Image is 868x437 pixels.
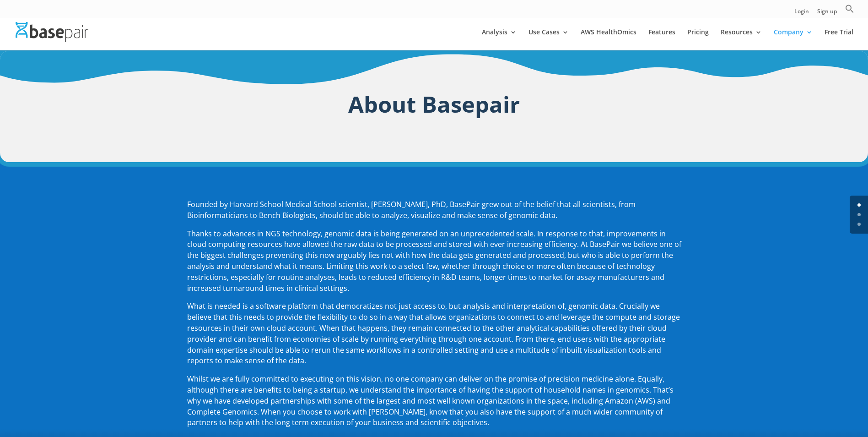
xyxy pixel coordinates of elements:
[774,29,813,50] a: Company
[187,88,681,125] h1: About Basepair
[794,9,809,18] a: Login
[857,213,861,216] a: 1
[845,4,854,13] svg: Search
[187,199,681,229] p: Founded by Harvard School Medical School scientist, [PERSON_NAME], PhD, BasePair grew out of the ...
[187,301,681,374] p: What is needed is a software platform that democratizes not just access to, but analysis and inte...
[482,29,517,50] a: Analysis
[16,22,88,42] img: Basepair
[187,374,674,427] span: Whilst we are fully committed to executing on this vision, no one company can deliver on the prom...
[687,29,709,50] a: Pricing
[857,203,861,207] a: 0
[581,29,636,50] a: AWS HealthOmics
[825,29,853,50] a: Free Trial
[721,29,762,50] a: Resources
[648,29,675,50] a: Features
[528,29,569,50] a: Use Cases
[845,4,854,18] a: Search Icon Link
[817,9,837,18] a: Sign up
[187,229,681,293] span: Thanks to advances in NGS technology, genomic data is being generated on an unprecedented scale. ...
[857,223,861,226] a: 2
